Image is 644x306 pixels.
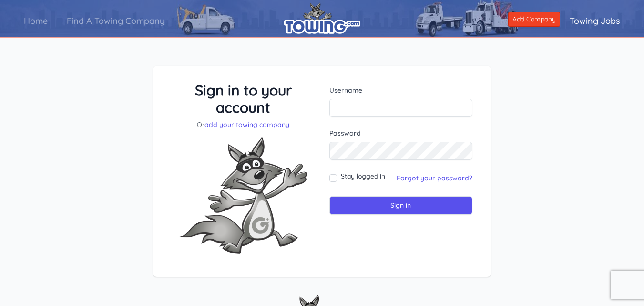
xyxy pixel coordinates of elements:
[204,120,289,129] a: add your towing company
[14,7,57,34] a: Home
[329,128,473,138] label: Password
[284,2,360,34] img: logo.png
[172,82,315,116] h3: Sign in to your account
[172,120,315,129] p: Or
[560,7,630,34] a: Towing Jobs
[172,129,315,262] img: Fox-Excited.png
[329,196,473,215] input: Sign in
[57,7,174,34] a: Find A Towing Company
[397,174,472,182] a: Forgot your password?
[329,85,473,95] label: Username
[341,171,385,181] label: Stay logged in
[508,12,560,27] a: Add Company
